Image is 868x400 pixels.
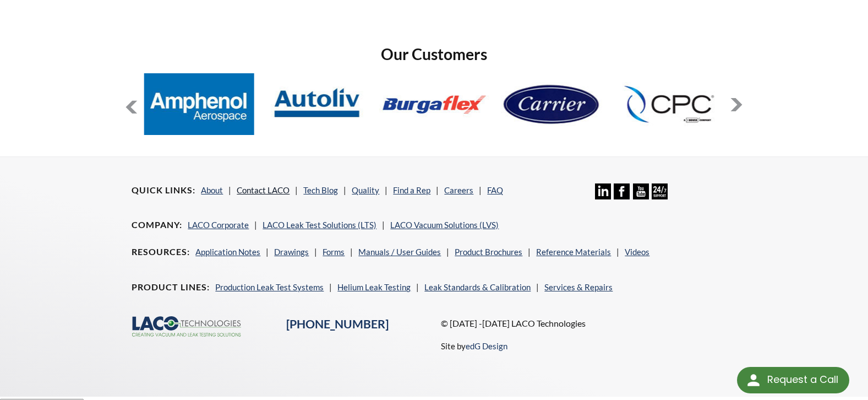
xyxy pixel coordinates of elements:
[303,185,338,195] a: Tech Blog
[441,339,507,353] p: Site by
[444,185,473,195] a: Careers
[441,316,736,331] p: © [DATE] -[DATE] LACO Technologies
[132,185,195,196] h4: Quick Links
[358,247,441,257] a: Manuals / User Guides
[767,367,838,392] div: Request a Call
[132,282,210,293] h4: Product Lines
[536,247,611,257] a: Reference Materials
[201,185,223,195] a: About
[286,317,389,331] a: [PHONE_NUMBER]
[337,282,411,292] a: Helium Leak Testing
[487,185,503,195] a: FAQ
[390,220,499,230] a: LACO Vacuum Solutions (LVS)
[237,185,290,195] a: Contact LACO
[379,73,489,135] img: Burgaflex.jpg
[496,73,607,135] img: Carrier.jpg
[625,247,649,257] a: Videos
[745,371,762,389] img: round button
[215,282,324,292] a: Production Leak Test Systems
[466,341,507,351] a: edG Design
[188,220,249,230] a: LACO Corporate
[263,220,376,230] a: LACO Leak Test Solutions (LTS)
[352,185,379,195] a: Quality
[195,247,260,257] a: Application Notes
[132,246,190,258] h4: Resources
[544,282,613,292] a: Services & Repairs
[614,73,724,135] img: Colder-Products.jpg
[652,183,668,199] img: 24/7 Support Icon
[125,44,743,64] h2: Our Customers
[652,191,668,201] a: 24/7 Support
[323,247,345,257] a: Forms
[737,367,849,393] div: Request a Call
[424,282,531,292] a: Leak Standards & Calibration
[393,185,430,195] a: Find a Rep
[274,247,309,257] a: Drawings
[144,73,254,135] img: Amphenol.jpg
[132,219,182,231] h4: Company
[455,247,522,257] a: Product Brochures
[261,73,372,135] img: Autoliv.jpg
